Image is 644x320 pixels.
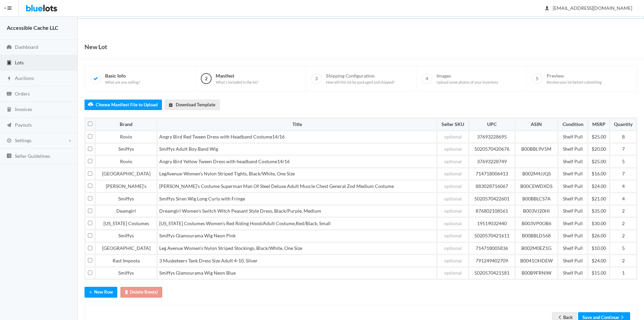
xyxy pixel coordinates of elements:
td: $21.00 [588,193,610,205]
label: Choose Manifest File to Upload [85,100,162,110]
td: [PERSON_NAME]'s Costume Superman Man Of Steel Deluxe Adult Muscle Chest General Zod Medium Costume [157,180,437,192]
td: Smiffys Adult Boy Band Wig [157,143,437,155]
td: Shelf Pull [558,230,588,242]
button: addNew Row [85,287,117,297]
span: Shipping Configuration [326,73,395,85]
span: Auctions [15,75,34,81]
td: Smiffys [95,193,157,205]
td: Angry Bird Yellow Tween Dress with headband Costume14/16 [157,155,437,168]
span: Review your lot before submitting [547,80,602,85]
span: 2 [201,73,212,84]
span: 3 [311,73,322,84]
td: $20.00 [588,143,610,155]
td: Shelf Pull [558,267,588,279]
td: Rovio [95,131,157,143]
td: Smiffys Glamourama Wig Neon Blue [157,267,437,279]
td: B0041OHDEW [515,255,558,267]
h1: New Lot [85,42,107,52]
td: Shelf Pull [558,193,588,205]
td: Shelf Pull [558,205,588,217]
ion-icon: download [167,102,174,108]
ion-icon: person [544,5,550,12]
td: Smiffys [95,267,157,279]
td: 3 Musketeers Tank Dress Size Adult 4-10, Silver [157,255,437,267]
span: Basic Info [105,73,140,85]
span: Preview [547,73,602,85]
td: 5 [610,155,637,168]
span: How will this lot be packaged and shipped? [326,80,395,85]
td: 8 [610,131,637,143]
ion-icon: cog [6,138,13,144]
td: 4 [610,180,637,192]
span: Dashboard [15,44,38,50]
td: 2 [610,255,637,267]
td: B003VP0OB6 [515,217,558,230]
span: Invoices [15,106,32,112]
ion-icon: trash [123,290,130,296]
strong: Accessible Cache LLC [7,24,58,31]
td: 5020570422601 [469,193,515,205]
td: Shelf Pull [558,242,588,255]
a: downloadDownload Template [165,100,220,110]
span: Seller Guidelines [15,153,50,159]
td: B00CEWDXDS [515,180,558,192]
td: 19519032440 [469,217,515,230]
th: Quantity [610,118,637,130]
ion-icon: paper plane [6,122,13,129]
td: [GEOGRAPHIC_DATA] [95,168,157,180]
td: B002M4JJQS [515,168,558,180]
td: 37693228749 [469,155,515,168]
th: UPC [469,118,515,130]
span: Upload some photos of your inventory [436,80,498,85]
td: 5 [610,242,637,255]
td: Shelf Pull [558,255,588,267]
td: $25.00 [588,155,610,168]
td: B00BBLCS7A [515,193,558,205]
td: B00B9FRNIW [515,267,558,279]
th: Brand [95,118,157,130]
span: Manifest [216,73,258,85]
span: Images [436,73,498,85]
td: B003VJ20HI [515,205,558,217]
td: 5020570421581 [469,267,515,279]
td: $24.00 [588,180,610,192]
span: Orders [15,91,30,97]
span: Payouts [15,122,32,128]
ion-icon: list box [6,153,13,159]
td: $35.00 [588,205,610,217]
ion-icon: add [87,290,94,296]
td: Smiffys [95,230,157,242]
td: B00BBL9V5M [515,143,558,155]
td: 791249402709 [469,255,515,267]
td: $10.00 [588,242,610,255]
th: Seller SKU [437,118,469,130]
td: Smiffys Siren Wig Long Curly with Fringe [157,193,437,205]
span: Settings [15,137,31,143]
td: Shelf Pull [558,155,588,168]
td: Smiffys Glamourama Wig Neon Pink [157,230,437,242]
td: B002M0EZ1G [515,242,558,255]
td: Shelf Pull [558,131,588,143]
button: trashDelete Row(s) [120,287,162,297]
td: [PERSON_NAME]'s [95,180,157,192]
td: 714718005836 [469,242,515,255]
td: Shelf Pull [558,143,588,155]
span: What are you selling? [105,80,140,85]
span: Lots [15,60,24,65]
th: ASIN [515,118,558,130]
td: 714718006413 [469,168,515,180]
td: 7 [610,143,637,155]
td: Shelf Pull [558,168,588,180]
td: 2 [610,230,637,242]
td: $24.00 [588,255,610,267]
td: $15.00 [588,267,610,279]
th: MSRP [588,118,610,130]
td: LegAvenue-Women's Nylon Striped Tights, Black/White, One Size [157,168,437,180]
td: Deamgirl [95,205,157,217]
ion-icon: flash [6,76,13,82]
ion-icon: cloud upload [87,102,94,108]
td: Shelf Pull [558,217,588,230]
td: 883028716067 [469,180,515,192]
ion-icon: clipboard [6,60,13,66]
td: Rast Imposta [95,255,157,267]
